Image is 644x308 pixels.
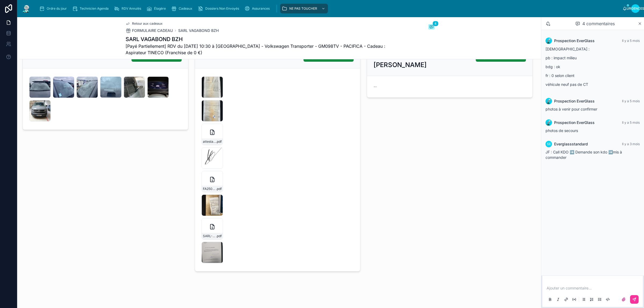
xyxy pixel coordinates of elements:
font: Technicien Agenda [80,6,109,10]
font: bdg : ok [546,64,560,69]
a: RDV Annulés [112,4,145,13]
font: Prospection [554,38,576,43]
font: SARL VAGABOND BZH [178,28,219,33]
font: SARL VAGABOND BZH [126,36,183,42]
button: 4 [428,24,435,31]
font: [DEMOGRAPHIC_DATA] : [546,47,590,51]
span: .pdf [216,140,222,144]
span: attestation_PC10 [203,140,216,144]
font: Prospection [554,99,576,103]
font: Ordre du jour [47,6,67,10]
font: NE PAS TOUCHER [289,6,317,10]
font: Prospection [554,120,576,125]
font: JF : Call KDO ➡️ Demande son kdo ➡️mis à commander [546,150,622,160]
font: Everglass [554,142,572,146]
font: Il y a 5 mois [622,99,640,103]
font: Il y a 3 mois [622,142,640,146]
font: 4 commentaires [582,21,615,26]
span: -- [374,84,377,89]
span: FA2505-6469 [203,187,216,191]
div: contenu déroulant [35,3,623,14]
a: Ordre du jour [38,4,71,13]
a: Retour aux cadeaux [126,21,163,26]
span: .pdf [216,234,222,238]
font: EverGlass [577,99,595,103]
font: Étagère [154,6,166,10]
font: Cadeaux [179,6,192,10]
font: Assurances [252,6,270,10]
font: standard [572,142,588,146]
a: SARL VAGABOND BZH [178,28,219,33]
font: FORMULAIRE CADEAU [132,28,173,33]
font: EverGlass [577,120,595,125]
img: Logo de l'application [21,4,31,13]
font: véhicule neuf pas de CT [546,82,588,87]
a: Assurances [243,4,273,13]
font: EverGlass [577,38,595,43]
font: Dossiers Non Envoyés [205,6,239,10]
font: photos de secours [546,128,578,133]
font: [Payé Partiellement] RDV du [DATE] 10:30 à [GEOGRAPHIC_DATA] - Volkswagen Transporter - GM098TV -... [126,43,385,55]
a: Cadeaux [170,4,196,13]
a: Étagère [145,4,170,13]
font: Il y a 5 mois [622,120,640,124]
font: SE [547,142,551,146]
font: fr : 0 selon client [546,73,575,78]
a: Dossiers Non Envoyés [196,4,243,13]
font: photos à venir pour confirmer [546,107,597,111]
font: Retour aux cadeaux [132,21,163,25]
font: 4 [434,21,437,25]
font: RDV Annulés [122,6,141,10]
span: .pdf [216,187,222,191]
span: SARL-MR-[PERSON_NAME]-BZH---FA2505-6469_. [203,234,216,238]
a: FORMULAIRE CADEAU [126,28,173,33]
a: Technicien Agenda [71,4,112,13]
a: NE PAS TOUCHER [280,4,328,13]
font: Il y a 5 mois [622,39,640,43]
font: pb : impact milieu [546,56,577,60]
